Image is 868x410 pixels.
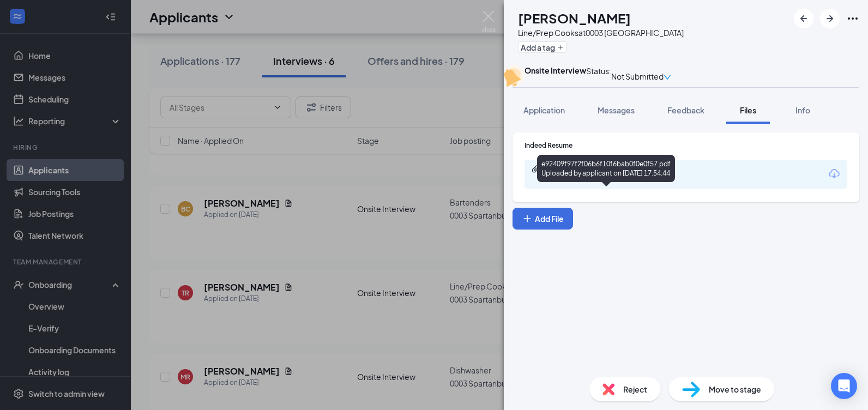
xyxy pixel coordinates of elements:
div: Open Intercom Messenger [831,373,857,399]
b: Onsite Interview [525,65,586,75]
button: ArrowRight [820,9,840,28]
svg: Plus [557,44,564,51]
span: Info [795,105,810,115]
svg: Plus [522,213,533,224]
span: Feedback [667,105,704,115]
svg: ArrowRight [823,12,836,25]
svg: Download [828,167,841,180]
button: Add FilePlus [513,208,573,230]
span: Move to stage [709,383,761,395]
svg: ArrowLeftNew [797,12,810,25]
span: down [664,74,671,81]
span: Messages [598,105,635,115]
span: Reject [623,383,647,395]
svg: Paperclip [531,165,540,173]
div: Status : [586,65,611,87]
svg: Ellipses [846,12,859,25]
div: e92409f97f2f06b6f10f6bab0f0e0f57.pdf Uploaded by applicant on [DATE] 17:54:44 [537,155,675,182]
button: ArrowLeftNew [794,9,813,28]
h1: [PERSON_NAME] [518,9,631,27]
div: Indeed Resume [525,141,847,150]
span: Files [740,105,756,115]
span: Not Submitted [611,70,664,82]
span: Application [523,105,565,115]
a: Paperclipe92409f97f2f06b6f10f6bab0f0e0f57.pdfUploaded by applicant on [DATE] 17:54:44 [531,165,708,184]
div: Line/Prep Cooks at 0003 [GEOGRAPHIC_DATA] [518,27,684,38]
button: PlusAdd a tag [518,41,566,53]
